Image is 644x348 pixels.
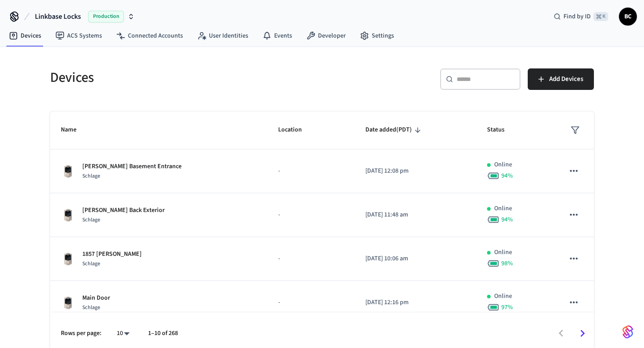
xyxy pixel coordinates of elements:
[278,298,343,307] p: -
[61,164,75,178] img: Schlage Sense Smart Deadbolt with Camelot Trim, Front
[82,304,100,311] span: Schlage
[82,216,100,224] span: Schlage
[82,250,142,259] p: 1857 [PERSON_NAME]
[278,166,343,176] p: -
[278,123,314,137] span: Location
[501,215,513,224] span: 94 %
[88,11,124,22] span: Production
[572,323,593,344] button: Go to next page
[501,303,513,312] span: 97 %
[299,28,353,44] a: Developer
[563,12,591,21] span: Find by ID
[365,210,466,220] p: [DATE] 11:48 am
[487,123,516,137] span: Status
[278,210,343,220] p: -
[82,162,182,171] p: [PERSON_NAME] Basement Entrance
[50,68,317,87] h5: Devices
[528,68,594,90] button: Add Devices
[112,327,134,340] div: 10
[501,259,513,268] span: 98 %
[190,28,255,44] a: User Identities
[547,8,615,25] div: Find by ID⌘ K
[494,248,512,257] p: Online
[61,252,75,266] img: Schlage Sense Smart Deadbolt with Camelot Trim, Front
[353,28,401,44] a: Settings
[620,8,636,25] span: BC
[494,204,512,213] p: Online
[148,329,178,338] p: 1–10 of 268
[365,123,424,137] span: Date added(PDT)
[61,123,88,137] span: Name
[255,28,299,44] a: Events
[48,28,109,44] a: ACS Systems
[82,206,165,215] p: [PERSON_NAME] Back Exterior
[278,254,343,263] p: -
[365,298,466,307] p: [DATE] 12:16 pm
[2,28,48,44] a: Devices
[593,12,608,21] span: ⌘ K
[82,172,100,180] span: Schlage
[365,254,466,263] p: [DATE] 10:06 am
[61,296,75,310] img: Schlage Sense Smart Deadbolt with Camelot Trim, Front
[494,292,512,301] p: Online
[82,293,110,303] p: Main Door
[501,171,513,180] span: 94 %
[365,166,466,176] p: [DATE] 12:08 pm
[61,208,75,222] img: Schlage Sense Smart Deadbolt with Camelot Trim, Front
[623,325,633,339] img: SeamLogoGradient.69752ec5.svg
[35,11,81,22] span: Linkbase Locks
[61,329,102,338] p: Rows per page:
[494,160,512,170] p: Online
[619,8,637,25] button: BC
[549,73,583,85] span: Add Devices
[82,260,100,267] span: Schlage
[109,28,190,44] a: Connected Accounts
